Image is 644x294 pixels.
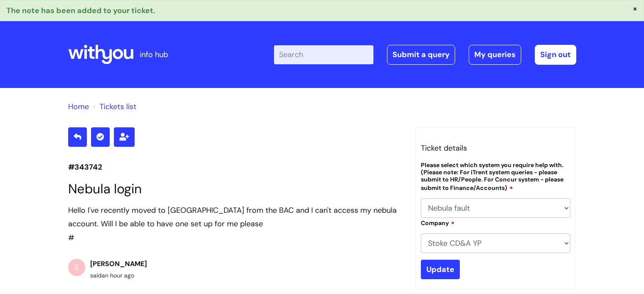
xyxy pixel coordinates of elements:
[633,5,638,12] button: ×
[535,45,576,64] a: Sign out
[274,45,373,64] input: Search
[274,45,576,64] div: | -
[90,259,147,268] b: [PERSON_NAME]
[140,48,168,61] p: info hub
[68,100,89,113] li: Solution home
[421,260,460,279] input: Update
[421,162,571,192] label: Please select which system you require help with. (Please note: For iTrent system queries - pleas...
[91,100,136,113] li: Tickets list
[68,203,403,245] div: #
[68,181,403,197] h1: Nebula login
[387,45,455,64] a: Submit a query
[421,141,571,155] h3: Ticket details
[68,259,85,276] div: E
[68,160,403,174] p: #343742
[469,45,521,64] a: My queries
[90,270,147,281] div: said
[68,203,403,231] div: Hello I've recently moved to [GEOGRAPHIC_DATA] from the BAC and I can't access my nebula account....
[102,272,134,279] span: Tue, 19 Aug, 2025 at 4:24 PM
[100,102,136,112] a: Tickets list
[68,102,89,112] a: Home
[421,218,455,227] label: Company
